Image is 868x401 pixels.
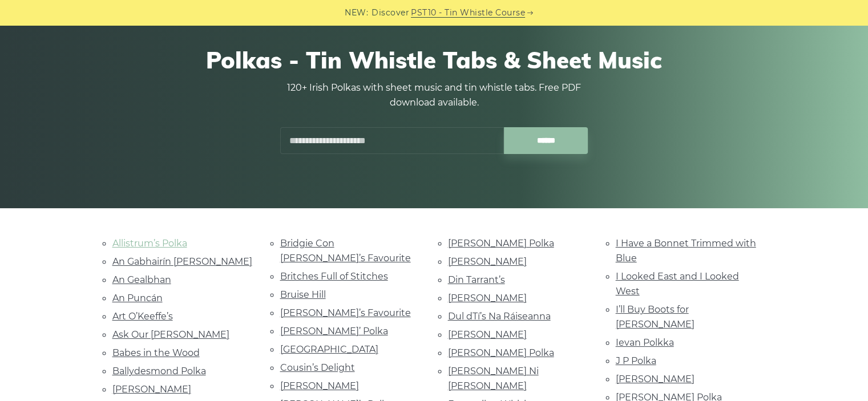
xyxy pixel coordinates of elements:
[280,80,588,110] p: 120+ Irish Polkas with sheet music and tin whistle tabs. Free PDF download available.
[616,374,695,384] a: [PERSON_NAME]
[448,347,554,358] a: [PERSON_NAME] Polka
[411,6,525,19] a: PST10 - Tin Whistle Course
[345,6,368,19] span: NEW:
[616,271,739,297] a: I Looked East and I Looked West
[112,384,191,395] a: [PERSON_NAME]
[448,256,527,267] a: [PERSON_NAME]
[112,366,206,376] a: Ballydesmond Polka
[448,238,554,249] a: [PERSON_NAME] Polka
[112,238,187,249] a: Allistrum’s Polka
[280,307,411,318] a: [PERSON_NAME]’s Favourite
[448,366,539,391] a: [PERSON_NAME] Ni [PERSON_NAME]
[280,271,388,282] a: Britches Full of Stitches
[280,289,326,300] a: Bruise Hill
[112,256,252,267] a: An Gabhairín [PERSON_NAME]
[112,293,163,303] a: An Puncán
[280,326,388,337] a: [PERSON_NAME]’ Polka
[280,238,411,264] a: Bridgie Con [PERSON_NAME]’s Favourite
[280,362,355,373] a: Cousin’s Delight
[372,6,409,19] span: Discover
[112,329,229,340] a: Ask Our [PERSON_NAME]
[616,304,695,330] a: I’ll Buy Boots for [PERSON_NAME]
[448,274,505,285] a: Din Tarrant’s
[448,293,527,303] a: [PERSON_NAME]
[448,329,527,340] a: [PERSON_NAME]
[112,311,173,322] a: Art O’Keeffe’s
[280,344,378,355] a: [GEOGRAPHIC_DATA]
[448,311,551,322] a: Dul dTí’s Na Ráiseanna
[616,238,756,264] a: I Have a Bonnet Trimmed with Blue
[616,355,656,366] a: J P Polka
[616,337,674,348] a: Ievan Polkka
[112,274,171,285] a: An Gealbhan
[280,380,359,391] a: [PERSON_NAME]
[112,347,200,358] a: Babes in the Wood
[112,46,756,74] h1: Polkas - Tin Whistle Tabs & Sheet Music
